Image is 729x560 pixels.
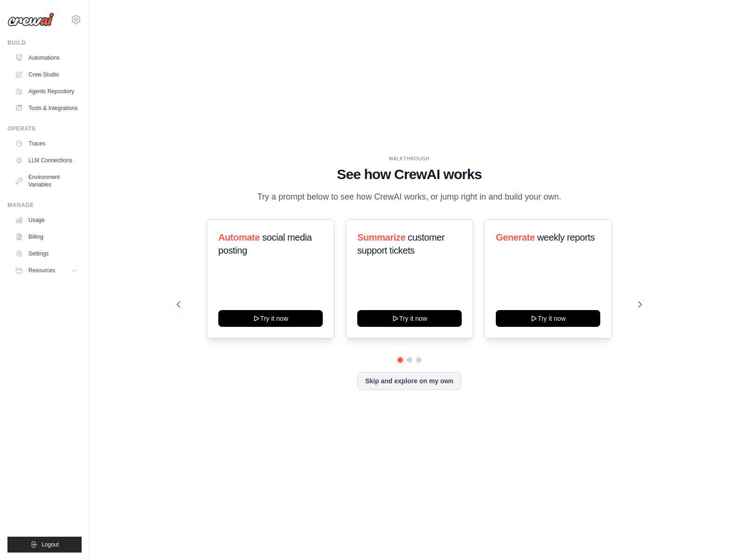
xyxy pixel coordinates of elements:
img: Logo [7,13,54,27]
h1: See how CrewAI works [177,166,642,183]
span: Logout [42,541,59,548]
button: Try it now [218,310,323,327]
a: Traces [11,136,82,151]
a: Crew Studio [11,67,82,82]
p: Try a prompt below to see how CrewAI works, or jump right in and build your own. [253,190,566,204]
span: Summarize [357,232,405,242]
a: Usage [11,213,82,228]
button: Logout [7,537,82,553]
span: weekly reports [537,232,595,242]
div: Manage [7,201,82,209]
span: Resources [28,267,55,274]
div: WALKTHROUGH [177,155,642,162]
button: Resources [11,263,82,278]
button: Try it now [357,310,462,327]
span: customer support tickets [357,232,444,256]
span: social media posting [218,232,312,256]
button: Try it now [496,310,600,327]
a: Environment Variables [11,170,82,192]
a: Tools & Integrations [11,101,82,116]
div: Operate [7,125,82,132]
span: Generate [496,232,535,242]
div: Build [7,39,82,47]
button: Skip and explore on my own [357,372,461,390]
a: Automations [11,50,82,65]
a: Settings [11,246,82,261]
a: Billing [11,229,82,244]
a: LLM Connections [11,153,82,168]
a: Agents Repository [11,84,82,99]
span: Automate [218,232,260,242]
